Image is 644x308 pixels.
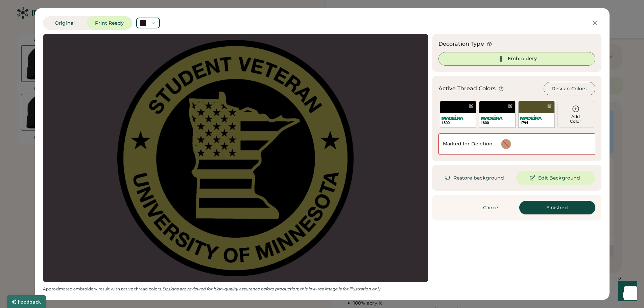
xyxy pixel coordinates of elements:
div: Decoration Type [438,40,484,48]
button: Cancel [468,201,515,214]
em: Designs are reviewed for high-quality assurance before production; this low-res image is for illu... [162,286,382,291]
button: Edit Background [516,171,595,185]
div: Approximated embroidery result with active thread colors. [43,286,428,292]
div: 1800 [442,120,475,125]
button: Original [43,16,87,30]
div: 1800 [481,120,514,125]
div: 1794 [520,120,553,125]
img: Madeira%20Logo.svg [442,115,463,120]
iframe: Front Chat [612,278,641,307]
button: Finished [519,201,595,214]
div: Embroidery [508,55,537,62]
button: Restore background [438,171,512,185]
img: Madeira%20Logo.svg [520,115,542,120]
button: Rescan Colors [544,82,595,95]
div: Add Color [558,114,594,124]
img: Madeira%20Logo.svg [481,115,503,120]
button: Print Ready [87,16,132,30]
img: Thread%20Selected.svg [497,55,505,63]
div: Active Thread Colors [438,85,496,93]
div: Marked for Deletion [443,141,493,147]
